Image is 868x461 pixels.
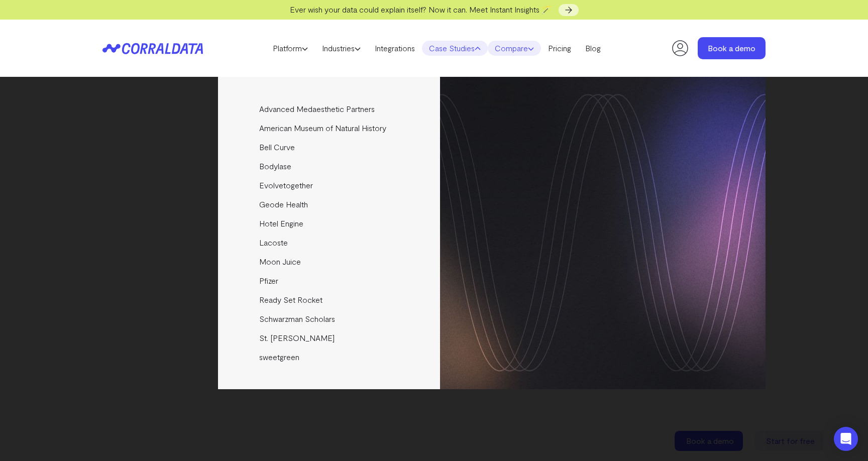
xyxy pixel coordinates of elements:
[698,37,766,59] a: Book a demo
[315,41,368,56] a: Industries
[218,348,442,367] a: sweetgreen
[218,233,442,252] a: Lacoste
[218,252,442,271] a: Moon Juice
[218,271,442,290] a: Pfizer
[368,41,422,56] a: Integrations
[218,214,442,233] a: Hotel Engine
[218,157,442,176] a: Bodylase
[578,41,608,56] a: Blog
[218,176,442,195] a: Evolvetogether
[218,99,442,119] a: Advanced Medaesthetic Partners
[218,290,442,309] a: Ready Set Rocket
[422,41,488,56] a: Case Studies
[834,427,858,451] div: Open Intercom Messenger
[541,41,578,56] a: Pricing
[218,328,442,348] a: St. [PERSON_NAME]
[218,195,442,214] a: Geode Health
[218,119,442,138] a: American Museum of Natural History
[290,5,552,14] span: Ever wish your data could explain itself? Now it can. Meet Instant Insights 🪄
[218,138,442,157] a: Bell Curve
[218,309,442,328] a: Schwarzman Scholars
[266,41,315,56] a: Platform
[488,41,541,56] a: Compare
